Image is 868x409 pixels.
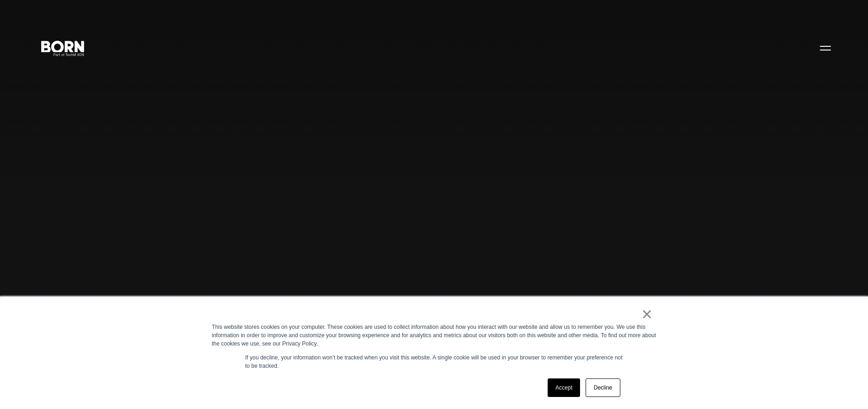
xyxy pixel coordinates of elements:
[642,310,653,318] a: ×
[814,38,837,57] button: Open
[245,353,623,370] p: If you decline, your information won’t be tracked when you visit this website. A single cookie wi...
[548,378,581,397] a: Accept
[586,378,620,397] a: Decline
[212,323,656,348] div: This website stores cookies on your computer. These cookies are used to collect information about...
